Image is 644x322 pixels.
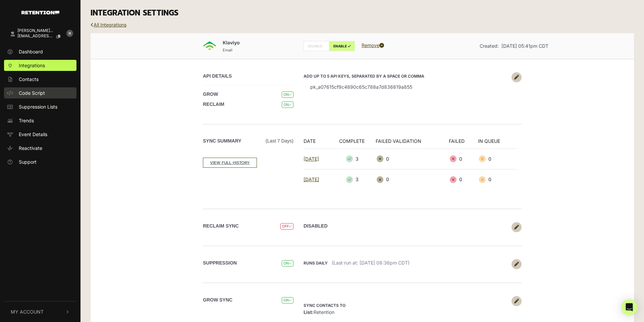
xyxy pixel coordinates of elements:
button: My Account [4,301,76,322]
a: Contacts [4,74,76,85]
span: Dashboard [19,48,43,55]
td: 0 [478,169,517,190]
label: Sync Summary [203,137,293,145]
a: VIEW FULL HISTORY [203,158,257,168]
span: Integrations [19,62,45,69]
span: Suppression Lists [19,103,57,110]
th: FAILED [449,137,478,149]
span: Trends [19,117,34,124]
strong: Disabled [304,223,328,229]
span: Reactivate [19,145,42,152]
strong: List: [304,309,314,315]
span: ON [282,91,293,98]
a: Reactivate [4,143,76,154]
td: 0 [376,169,449,190]
span: ON [282,102,293,108]
a: Remove [362,42,384,48]
h3: INTEGRATION SETTINGS [91,8,634,18]
td: 0 [478,149,517,169]
label: RECLAIM [203,101,224,108]
td: 0 [376,149,449,169]
span: [EMAIL_ADDRESS][PERSON_NAME][DOMAIN_NAME] [17,34,54,38]
span: My Account [11,308,44,315]
label: Reclaim Sync [203,223,239,230]
img: Retention.com [21,11,59,14]
a: Code Script [4,87,76,98]
img: Klaviyo [203,39,216,52]
span: OFF [280,223,293,230]
a: All Integrations [91,22,126,28]
th: DATE [304,137,332,149]
span: Klaviyo [223,40,240,45]
th: COMPLETE [332,137,376,149]
td: 3 [332,149,376,169]
th: FAILED VALIDATION [376,137,449,149]
a: [PERSON_NAME]... [EMAIL_ADDRESS][PERSON_NAME][DOMAIN_NAME] [4,25,63,43]
label: Grow Sync [203,296,232,304]
a: Integrations [4,60,76,71]
label: SUPPRESSION [203,259,237,267]
strong: Sync contacts to [304,303,345,308]
a: Suppression Lists [4,101,76,112]
td: 0 [449,149,478,169]
span: Event Details [19,131,47,138]
a: [DATE] [304,176,319,182]
span: Code Script [19,89,45,96]
span: Retention [304,302,348,315]
span: ON [282,297,293,304]
li: pk_a07615cf9c4890c65c788a7d836819a855 [304,79,508,94]
span: (Last run at: [DATE] 08:36pm CDT) [332,260,410,266]
span: Support [19,158,37,165]
span: Contacts [19,76,39,83]
strong: Runs daily [304,260,328,266]
a: Event Details [4,129,76,140]
label: ENABLE [329,41,355,51]
div: Open Intercom Messenger [621,299,637,315]
span: [DATE] 05:41pm CDT [501,43,548,49]
label: GROW [203,91,218,98]
th: IN QUEUE [478,137,517,149]
a: Support [4,156,76,167]
span: ON [282,260,293,267]
td: 3 [332,169,376,190]
a: Dashboard [4,46,76,57]
a: [DATE] [304,156,319,162]
span: Created: [480,43,499,49]
td: 0 [449,169,478,190]
a: Trends [4,115,76,126]
label: API DETAILS [203,73,232,80]
label: DISABLE [304,41,329,51]
small: Email [223,48,232,52]
strong: Add up to 5 API keys, separated by a space or comma [304,74,424,79]
span: (Last 7 days) [266,137,293,145]
div: [PERSON_NAME]... [17,28,66,33]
